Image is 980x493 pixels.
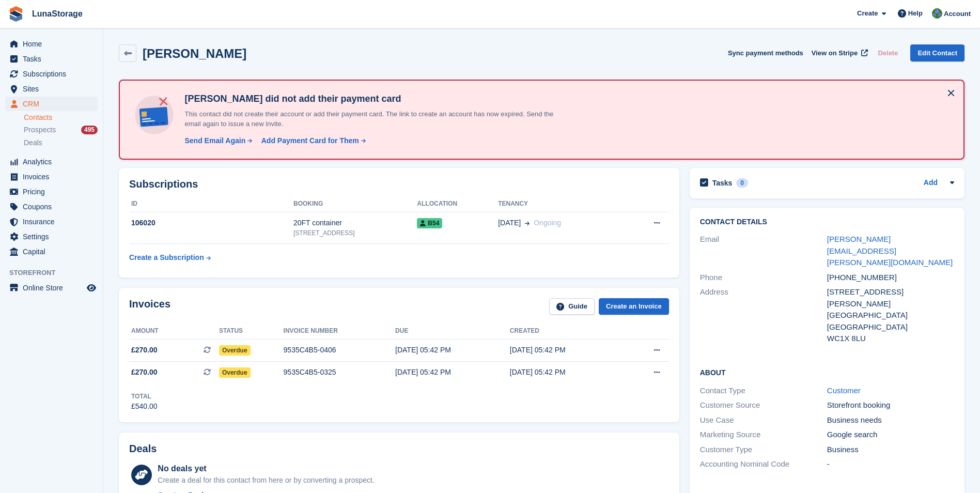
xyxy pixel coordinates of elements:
[158,463,374,475] div: No deals yet
[180,93,568,105] h4: [PERSON_NAME] did not add their payment card
[24,138,42,148] span: Deals
[534,219,561,227] span: Ongoing
[417,196,498,212] th: Allocation
[132,93,176,137] img: no-card-linked-e7822e413c904bf8b177c4d89f31251c4716f9871600ec3ca5bfc59e148c83f4.svg
[129,323,219,340] th: Amount
[498,218,521,228] span: [DATE]
[293,196,417,212] th: Booking
[284,367,395,378] div: 9535C4B5-0325
[700,367,954,377] h2: About
[129,178,669,190] h2: Subscriptions
[827,458,954,470] div: -
[944,9,971,19] span: Account
[510,367,625,378] div: [DATE] 05:42 PM
[417,218,442,228] span: B54
[827,321,954,333] div: [GEOGRAPHIC_DATA]
[700,414,827,426] div: Use Case
[129,248,211,267] a: Create a Subscription
[261,135,359,146] div: Add Payment Card for Them
[5,67,98,81] a: menu
[23,97,85,111] span: CRM
[284,345,395,356] div: 9535C4B5-0406
[23,52,85,66] span: Tasks
[129,298,170,315] h2: Invoices
[293,228,417,238] div: [STREET_ADDRESS]
[129,218,293,228] div: 106020
[498,196,625,212] th: Tenancy
[23,199,85,214] span: Coupons
[510,345,625,356] div: [DATE] 05:42 PM
[700,272,827,284] div: Phone
[395,345,510,356] div: [DATE] 05:42 PM
[5,170,98,184] a: menu
[23,170,85,184] span: Invoices
[827,333,954,345] div: WC1X 8LU
[23,281,85,295] span: Online Store
[284,323,395,340] th: Invoice number
[700,444,827,456] div: Customer Type
[5,155,98,169] a: menu
[81,126,98,134] div: 495
[5,281,98,295] a: menu
[908,8,923,19] span: Help
[700,385,827,397] div: Contact Type
[129,252,204,263] div: Create a Subscription
[510,323,625,340] th: Created
[184,135,245,146] div: Send Email Again
[5,37,98,51] a: menu
[23,155,85,169] span: Analytics
[827,414,954,426] div: Business needs
[395,323,510,340] th: Due
[549,298,595,315] a: Guide
[924,177,938,189] a: Add
[131,401,158,412] div: £540.00
[23,37,85,51] span: Home
[5,184,98,199] a: menu
[158,475,374,486] div: Create a deal for this contact from here or by converting a prospect.
[812,48,858,58] span: View on Stripe
[9,268,103,278] span: Storefront
[827,272,954,284] div: [PHONE_NUMBER]
[874,44,902,61] button: Delete
[599,298,669,315] a: Create an Invoice
[857,8,878,19] span: Create
[700,286,827,345] div: Address
[395,367,510,378] div: [DATE] 05:42 PM
[5,229,98,244] a: menu
[728,44,803,61] button: Sync payment methods
[293,218,417,228] div: 20FT container
[8,6,24,22] img: stora-icon-8386f47178a22dfd0bd8f6a31ec36ba5ce8667c1dd55bd0f319d3a0aa187defe.svg
[24,125,56,135] span: Prospects
[932,8,942,19] img: Cathal Vaughan
[700,429,827,441] div: Marketing Source
[129,196,293,212] th: ID
[827,386,861,395] a: Customer
[143,47,246,60] h2: [PERSON_NAME]
[827,429,954,441] div: Google search
[28,5,87,22] a: LunaStorage
[23,214,85,229] span: Insurance
[712,178,733,188] h2: Tasks
[23,184,85,199] span: Pricing
[827,286,954,310] div: [STREET_ADDRESS][PERSON_NAME]
[827,399,954,411] div: Storefront booking
[257,135,367,146] a: Add Payment Card for Them
[910,44,965,61] a: Edit Contact
[180,109,568,129] p: This contact did not create their account or add their payment card. The link to create an accoun...
[219,323,284,340] th: Status
[5,52,98,66] a: menu
[700,218,954,226] h2: Contact Details
[5,97,98,111] a: menu
[129,443,157,455] h2: Deals
[219,345,251,356] span: Overdue
[700,234,827,269] div: Email
[700,458,827,470] div: Accounting Nominal Code
[807,44,870,61] a: View on Stripe
[85,282,98,294] a: Preview store
[5,82,98,96] a: menu
[827,444,954,456] div: Business
[219,367,251,378] span: Overdue
[23,244,85,259] span: Capital
[131,392,158,401] div: Total
[24,137,98,148] a: Deals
